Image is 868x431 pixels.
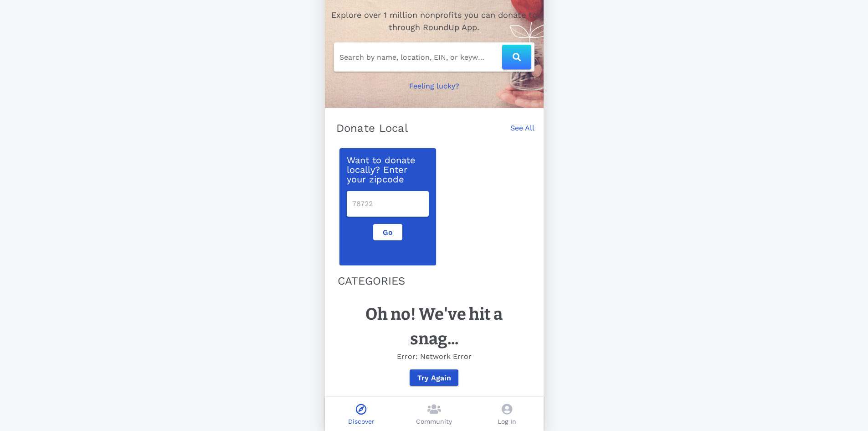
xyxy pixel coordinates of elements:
input: 78722 [352,197,423,211]
p: Log In [498,417,516,426]
p: Donate Local [336,121,408,135]
p: Discover [348,417,375,426]
a: See All [510,123,534,143]
button: Go [373,224,402,240]
p: Feeling lucky? [409,81,459,92]
h2: Explore over 1 million nonprofits you can donate to through RoundUp App. [330,9,538,33]
p: Community [416,417,452,426]
p: CATEGORIES [338,273,531,289]
p: Error: Network Error [343,351,525,362]
span: Try Again [417,374,451,382]
span: Go [381,228,395,237]
p: Want to donate locally? Enter your zipcode [347,156,429,184]
h1: Oh no! We've hit a snag... [343,302,525,351]
button: Try Again [410,369,458,386]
